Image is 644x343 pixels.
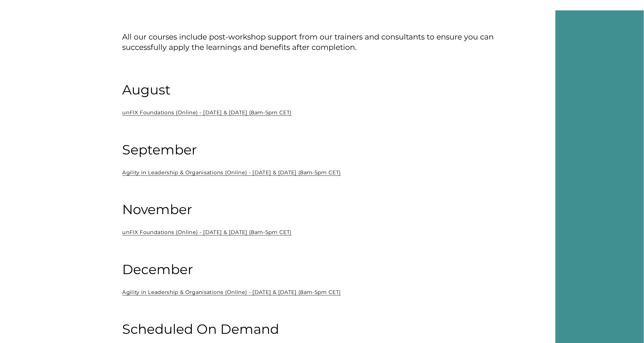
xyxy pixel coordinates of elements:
a: Agility in Leadership & Organisations (Online) - [DATE] & [DATE] (8am-5pm CET) [122,169,341,176]
a: Agility in Leadership & Organisations (Online) - [DATE] & [DATE] (8am-5pm CET) [122,289,341,295]
h4: All our courses include post-workshop support from our trainers and consultants to ensure you can... [122,32,522,53]
h3: November [122,201,522,218]
h3: August [122,81,522,98]
h3: Scheduled On Demand [122,320,522,338]
a: unFIX Foundations (Online) - [DATE] & [DATE] (8am-5pm CET) [122,109,291,116]
h3: September [122,141,522,158]
h3: December [122,261,522,278]
a: unFIX Foundations (Online) - [DATE] & [DATE] (8am-5pm CET) [122,229,291,235]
